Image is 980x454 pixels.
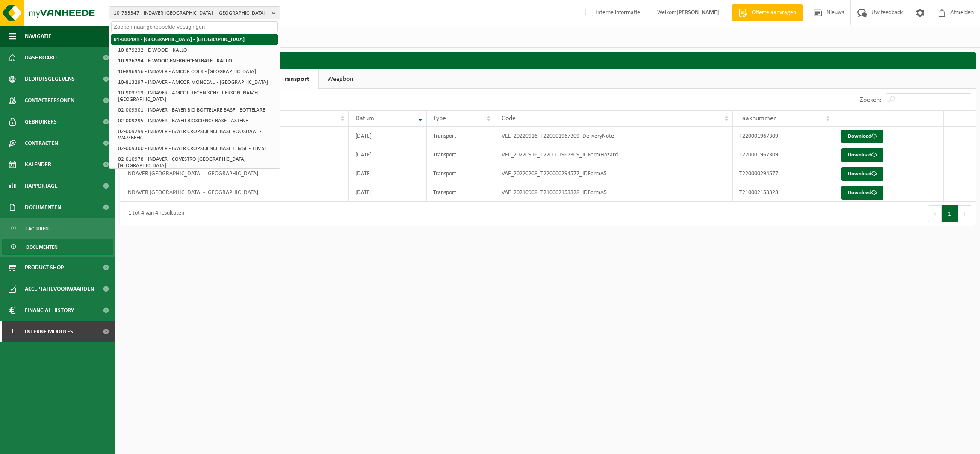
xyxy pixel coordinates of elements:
[25,197,61,218] span: Documenten
[841,130,883,143] a: Download
[732,4,803,21] a: Offerte aanvragen
[739,115,776,122] span: Taaknummer
[495,127,732,145] td: VEL_20220916_T220001967309_DeliveryNote
[349,127,426,145] td: [DATE]
[676,9,719,16] strong: [PERSON_NAME]
[25,26,51,47] span: Navigatie
[25,111,57,133] span: Gebruikers
[115,105,278,115] li: 02-009301 - INDAVER - BAYER BIO BOTTELARE BASF - BOTTELARE
[942,205,958,222] button: 1
[115,126,278,143] li: 02-009299 - INDAVER - BAYER CROPSCIENCE BASF ROOSDAAL - WAMBEEK
[26,221,49,237] span: Facturen
[273,69,318,89] a: Transport
[349,183,426,202] td: [DATE]
[584,6,640,19] label: Interne informatie
[427,127,496,145] td: Transport
[495,183,732,202] td: VAF_20210908_T210002153328_IDFormA5
[109,6,280,19] button: 10-733347 - INDAVER [GEOGRAPHIC_DATA] - [GEOGRAPHIC_DATA]
[25,154,51,175] span: Kalender
[120,52,976,69] h2: Documenten
[958,205,971,222] button: Next
[427,145,496,164] td: Transport
[25,257,64,278] span: Product Shop
[124,206,184,221] div: 1 tot 4 van 4 resultaten
[427,164,496,183] td: Transport
[26,239,58,255] span: Documenten
[733,164,834,183] td: T220000294577
[25,90,74,111] span: Contactpersonen
[115,154,278,171] li: 02-010978 - INDAVER - COVESTRO [GEOGRAPHIC_DATA] - [GEOGRAPHIC_DATA]
[115,88,278,105] li: 10-903713 - INDAVER - AMCOR TECHNISCHE [PERSON_NAME][GEOGRAPHIC_DATA]
[25,68,75,90] span: Bedrijfsgegevens
[2,220,113,236] a: Facturen
[25,175,58,197] span: Rapportage
[25,321,73,342] span: Interne modules
[115,66,278,77] li: 10-896956 - INDAVER - AMCOR COEX - [GEOGRAPHIC_DATA]
[841,148,883,162] a: Download
[349,164,426,183] td: [DATE]
[733,183,834,202] td: T210002153328
[427,183,496,202] td: Transport
[114,37,245,42] strong: 01-000481 - [GEOGRAPHIC_DATA] - [GEOGRAPHIC_DATA]
[25,300,74,321] span: Financial History
[733,145,834,164] td: T220001967309
[502,115,516,122] span: Code
[319,69,362,89] a: Weegbon
[120,183,349,202] td: INDAVER [GEOGRAPHIC_DATA] - [GEOGRAPHIC_DATA]
[2,239,113,255] a: Documenten
[115,77,278,88] li: 10-813297 - INDAVER - AMCOR MONCEAU - [GEOGRAPHIC_DATA]
[25,278,94,300] span: Acceptatievoorwaarden
[928,205,942,222] button: Previous
[25,133,58,154] span: Contracten
[750,9,798,17] span: Offerte aanvragen
[115,45,278,56] li: 10-879232 - E-WOOD - KALLO
[355,115,374,122] span: Datum
[433,115,446,122] span: Type
[495,145,732,164] td: VEL_20220916_T220001967309_IDFormHazard
[120,164,349,183] td: INDAVER [GEOGRAPHIC_DATA] - [GEOGRAPHIC_DATA]
[495,164,732,183] td: VAF_20220208_T220000294577_IDFormA5
[733,127,834,145] td: T220001967309
[115,115,278,126] li: 02-009295 - INDAVER - BAYER BIOSCIENCE BASF - ASTENE
[841,186,883,200] a: Download
[114,7,269,20] span: 10-733347 - INDAVER [GEOGRAPHIC_DATA] - [GEOGRAPHIC_DATA]
[118,58,232,64] strong: 10-926294 - E-WOOD ENERGIECENTRALE - KALLO
[115,143,278,154] li: 02-009300 - INDAVER - BAYER CROPSCIENCE BASF TEMSE - TEMSE
[860,97,881,103] label: Zoeken:
[841,167,883,181] a: Download
[349,145,426,164] td: [DATE]
[9,321,16,342] span: I
[25,47,57,68] span: Dashboard
[111,21,278,32] input: Zoeken naar gekoppelde vestigingen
